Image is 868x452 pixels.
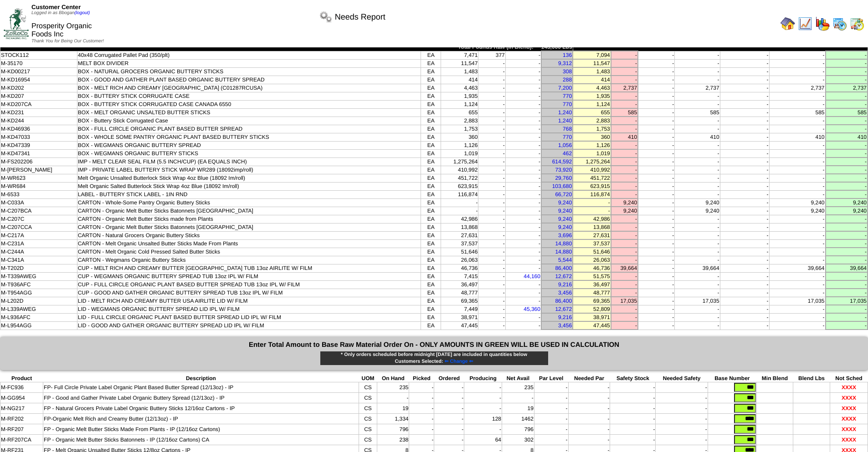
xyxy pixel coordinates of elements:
td: - [638,76,675,84]
td: 1,483 [573,67,611,76]
td: - [611,67,638,76]
td: - [638,198,675,207]
td: - [769,117,826,125]
td: EA [421,182,441,190]
td: - [505,84,541,92]
td: - [720,67,769,76]
td: M-[PERSON_NAME] [0,166,77,174]
td: - [478,125,505,133]
td: - [769,67,826,76]
td: - [505,76,541,84]
td: - [769,76,826,84]
a: 44,160 [524,273,540,279]
td: STOCK112 [0,51,77,59]
td: 1,935 [573,92,611,100]
span: ⇐ Change ⇐ [445,359,473,364]
td: 1,126 [441,141,478,149]
td: - [638,157,675,166]
td: EA [421,100,441,108]
td: - [478,157,505,166]
span: Customer Center [31,4,81,10]
td: - [769,166,826,174]
td: - [675,157,720,166]
td: M-WR684 [0,182,77,190]
td: - [478,166,505,174]
td: 1,126 [573,141,611,149]
td: 7,094 [573,51,611,59]
td: BOX - BUTTERY STICK CORRUGATE CASE [77,92,421,100]
td: 410 [611,133,638,141]
td: M-KD207CA [0,100,77,108]
a: 14,880 [555,240,572,247]
td: - [478,76,505,84]
td: 585 [826,108,868,117]
td: - [638,149,675,157]
a: 86,400 [555,298,572,304]
td: 4,463 [441,84,478,92]
td: - [720,141,769,149]
td: 2,737 [826,84,868,92]
td: 410 [826,133,868,141]
td: - [826,190,868,198]
a: 9,216 [558,281,572,288]
img: home.gif [781,16,795,31]
td: - [611,157,638,166]
a: 9,240 [558,208,572,214]
td: 1,124 [441,100,478,108]
td: - [441,198,478,207]
td: - [769,190,826,198]
td: IMP - PRIVATE LABEL BUTTERY STICK WRAP WR289 (18092imp/roll) [77,166,421,174]
span: Needs Report [335,12,385,22]
td: 1,753 [573,125,611,133]
td: - [505,141,541,149]
a: 770 [563,93,572,99]
td: - [505,100,541,108]
td: - [720,198,769,207]
td: - [720,84,769,92]
td: - [675,100,720,108]
td: - [769,157,826,166]
td: - [720,125,769,133]
td: - [720,108,769,117]
td: - [505,157,541,166]
td: - [505,166,541,174]
td: - [505,92,541,100]
a: 14,880 [555,249,572,255]
td: - [826,117,868,125]
td: - [675,174,720,182]
td: 1,275,264 [573,157,611,166]
a: (logout) [75,10,90,15]
td: - [675,190,720,198]
a: 45,360 [524,306,540,312]
a: 12,672 [555,273,572,279]
td: M-KD231 [0,108,77,117]
td: - [505,67,541,76]
td: 2,737 [675,84,720,92]
td: - [720,190,769,198]
a: 3,696 [558,232,572,239]
td: - [505,190,541,198]
td: CARTON - Whole-Some Pantry Organic Buttery Sticks [77,198,421,207]
td: - [675,166,720,174]
td: BOX - MELT ORGANIC UNSALTED BUTTER STICKS [77,108,421,117]
td: M-KD00217 [0,67,77,76]
span: Logged in as Bbogan [31,10,90,15]
a: 1,240 [558,117,572,124]
td: BOX - WEGMANS ORGANIC BUTTERY STICKS [77,149,421,157]
td: - [769,92,826,100]
td: - [638,133,675,141]
td: - [611,141,638,149]
td: - [720,76,769,84]
td: 1,935 [441,92,478,100]
td: - [675,125,720,133]
td: - [675,67,720,76]
td: 2,883 [573,117,611,125]
td: - [826,174,868,182]
a: 5,544 [558,257,572,263]
td: 9,240 [675,198,720,207]
td: EA [421,157,441,166]
a: 9,216 [558,314,572,320]
td: - [478,174,505,182]
td: 2,737 [769,84,826,92]
td: 360 [573,133,611,141]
